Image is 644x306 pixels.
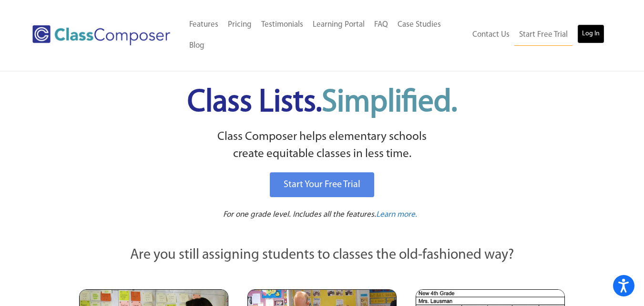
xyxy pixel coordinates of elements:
[187,87,457,118] span: Class Lists.
[284,180,360,190] span: Start Your Free Trial
[322,87,457,118] span: Simplified.
[270,172,374,197] a: Start Your Free Trial
[256,14,308,35] a: Testimonials
[32,25,170,45] img: Class Composer
[369,14,393,35] a: FAQ
[467,24,604,46] nav: Header Menu
[79,245,565,266] p: Are you still assigning students to classes the old-fashioned way?
[308,14,369,35] a: Learning Portal
[514,24,572,46] a: Start Free Trial
[223,14,256,35] a: Pricing
[577,24,604,43] a: Log In
[223,211,376,219] span: For one grade level. Includes all the features.
[376,209,417,221] a: Learn more.
[468,24,514,45] a: Contact Us
[184,14,223,35] a: Features
[184,14,467,56] nav: Header Menu
[78,128,567,163] p: Class Composer helps elementary schools create equitable classes in less time.
[393,14,446,35] a: Case Studies
[184,35,209,56] a: Blog
[376,211,417,219] span: Learn more.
